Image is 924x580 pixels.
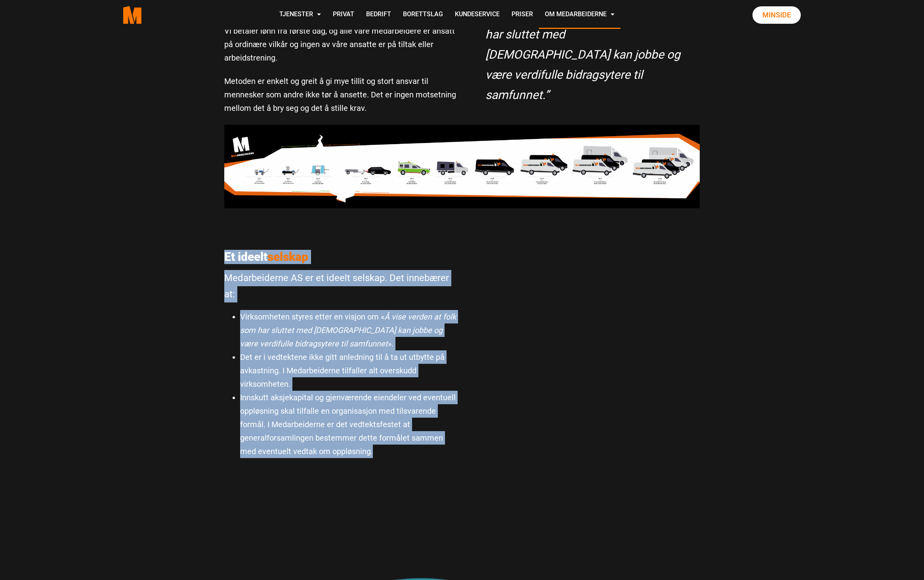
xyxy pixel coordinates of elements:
a: Tjenester [273,1,327,29]
a: Privat [327,1,360,29]
a: Bedrift [360,1,397,29]
a: Kundeservice [449,1,506,29]
p: Et ideelt [224,250,456,264]
p: Metoden er enkelt og greit å gi mye tillit og stort ansvar til mennesker som andre ikke tør å ans... [224,74,456,115]
a: Om Medarbeiderne [539,1,620,29]
p: “Vår visjon er å vise verden at folk som har sluttet med [DEMOGRAPHIC_DATA] kan jobbe og være ver... [485,4,692,105]
p: Vi betaler lønn fra første dag, og alle våre medarbeidere er ansatt på ordinære vilkår og ingen a... [224,24,456,65]
li: Virksomheten styres etter en visjon om « ». [240,310,456,350]
a: Borettslag [397,1,449,29]
a: Priser [506,1,539,29]
em: Å vise verden at folk som har sluttet med [DEMOGRAPHIC_DATA] kan jobbe og være verdifulle bidrags... [240,312,456,348]
p: Medarbeiderne AS er et ideelt selskap. Det innebærer at: [224,270,456,302]
a: Minside [752,6,801,24]
li: Innskutt aksjekapital og gjenværende eiendeler ved eventuell oppløsning skal tilfalle en organisa... [240,391,456,458]
li: Det er i vedtektene ikke gitt anledning til å ta ut utbytte på avkastning. I Medarbeiderne tilfal... [240,350,456,391]
span: selskap [267,250,308,264]
img: Plansje med biler og utvikling av selskapet Host 2019 2048x359 [224,125,700,208]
